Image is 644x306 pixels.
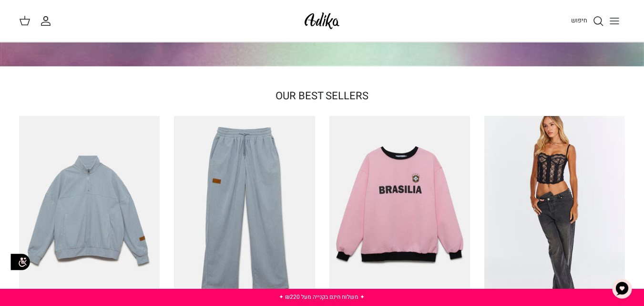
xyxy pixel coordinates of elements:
[571,15,604,27] a: חיפוש
[604,11,625,32] button: Toggle menu
[608,274,636,303] button: צ'אט
[279,293,365,301] a: ✦ משלוח חינם בקנייה מעל ₪220 ✦
[276,89,368,104] a: OUR BEST SELLERS
[7,249,33,275] img: accessibility_icon02.svg
[40,15,55,27] a: החשבון שלי
[571,16,587,25] span: חיפוש
[302,10,342,32] img: Adika IL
